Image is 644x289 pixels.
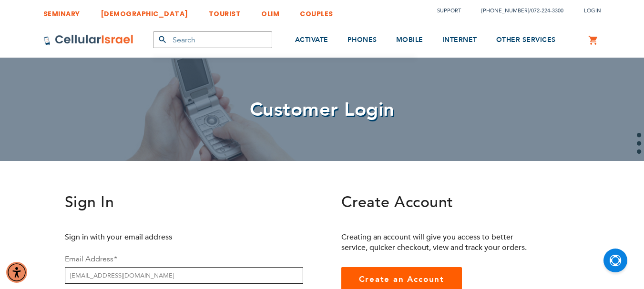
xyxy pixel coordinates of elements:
a: TOURIST [209,2,241,20]
a: OLIM [261,2,279,20]
span: PHONES [348,35,377,44]
a: MOBILE [396,22,423,58]
a: SEMINARY [43,2,80,20]
input: Email [65,267,303,284]
span: Login [584,7,601,14]
a: PHONES [348,22,377,58]
a: [PHONE_NUMBER] [481,7,529,14]
a: 072-224-3300 [531,7,563,14]
label: Email Address [65,254,117,264]
p: Creating an account will give you access to better service, quicker checkout, view and track your... [341,232,534,253]
input: Search [153,31,272,48]
a: OTHER SERVICES [496,22,556,58]
span: OTHER SERVICES [496,35,556,44]
span: Create an Account [359,274,445,285]
span: ACTIVATE [295,35,328,44]
a: INTERNET [442,22,477,58]
div: Accessibility Menu [6,262,27,283]
span: MOBILE [396,35,423,44]
span: Create Account [341,192,453,213]
img: Cellular Israel Logo [43,34,134,46]
span: Customer Login [250,97,395,123]
span: INTERNET [442,35,477,44]
p: Sign in with your email address [65,232,258,242]
span: Sign In [65,192,114,213]
a: Support [437,7,461,14]
a: [DEMOGRAPHIC_DATA] [101,2,188,20]
a: COUPLES [300,2,333,20]
li: / [472,4,563,18]
a: ACTIVATE [295,22,328,58]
